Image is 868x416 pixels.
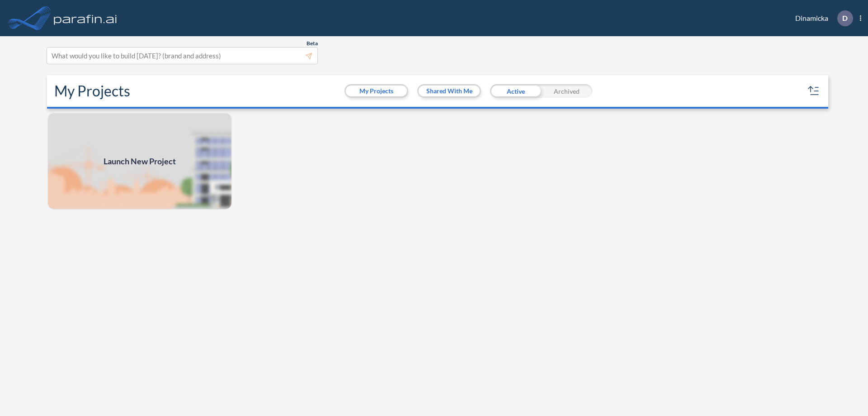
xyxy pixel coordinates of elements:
[419,86,480,96] button: Shared With Me
[54,82,130,100] h2: My Projects
[807,84,821,98] button: sort
[782,10,861,26] div: Dinamicka
[52,9,119,27] img: logo
[842,14,848,22] p: D
[47,112,232,210] img: add
[490,84,541,98] div: Active
[541,84,592,98] div: Archived
[47,112,232,210] a: Launch New Project
[104,155,176,167] span: Launch New Project
[307,40,318,47] span: Beta
[346,86,407,96] button: My Projects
